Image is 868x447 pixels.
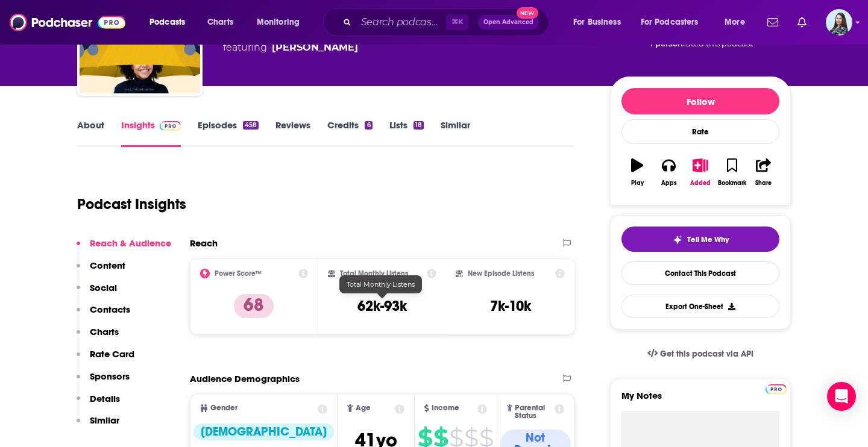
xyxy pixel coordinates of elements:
button: Sponsors [77,370,130,393]
div: [PERSON_NAME] [272,40,358,55]
p: Details [90,393,120,404]
span: Get this podcast via API [660,349,753,359]
h1: Podcast Insights [77,195,186,213]
div: 18 [414,121,424,130]
button: open menu [633,13,716,32]
label: My Notes [621,390,779,411]
button: open menu [565,13,636,32]
span: Charts [207,14,233,31]
button: tell me why sparkleTell Me Why [621,227,779,252]
a: Contact This Podcast [621,261,779,285]
p: Social [90,282,117,293]
span: New [517,7,538,19]
button: Follow [621,88,779,114]
button: open menu [141,13,201,32]
div: Added [690,180,711,187]
div: Bookmark [718,180,746,187]
span: Monitoring [257,14,300,31]
span: Income [432,404,459,412]
button: Export One-Sheet [621,295,779,318]
span: For Business [573,14,621,31]
button: open menu [716,13,760,32]
img: User Profile [826,9,852,36]
span: Total Monthly Listens [347,280,415,289]
button: Apps [653,151,684,194]
span: Podcasts [149,14,185,31]
p: Reach & Audience [90,237,171,249]
p: Content [90,260,125,271]
button: Rate Card [77,348,134,370]
p: Similar [90,414,119,426]
span: Logged in as brookefortierpr [826,9,852,36]
div: 458 [243,121,259,130]
div: Play [631,180,644,187]
h3: 62k-93k [357,297,407,315]
span: featuring [223,40,432,55]
input: Search podcasts, credits, & more... [356,13,446,32]
span: For Podcasters [641,14,699,31]
button: Charts [77,326,119,348]
button: Show profile menu [826,9,852,36]
a: InsightsPodchaser Pro [121,119,181,147]
p: 68 [234,294,274,318]
button: open menu [248,13,315,32]
button: Contacts [77,304,130,326]
a: Pro website [766,383,787,394]
button: Open AdvancedNew [478,15,539,30]
div: Open Intercom Messenger [827,382,856,411]
a: About [77,119,104,147]
span: More [725,14,745,31]
button: Share [748,151,779,194]
div: Share [755,180,772,187]
a: Get this podcast via API [638,339,763,369]
img: Podchaser Pro [160,121,181,131]
button: Details [77,393,120,415]
span: ⌘ K [446,14,468,30]
a: Similar [441,119,470,147]
span: Age [356,404,371,412]
div: Search podcasts, credits, & more... [335,8,561,36]
div: Apps [661,180,677,187]
a: Lists18 [389,119,424,147]
a: Credits6 [327,119,372,147]
p: Contacts [90,304,130,315]
button: Bookmark [716,151,747,194]
span: Gender [210,404,237,412]
a: Charts [200,13,241,32]
p: Charts [90,326,119,337]
a: Show notifications dropdown [793,12,811,33]
div: 6 [365,121,372,130]
h2: Reach [190,237,218,249]
a: Show notifications dropdown [763,12,783,33]
h3: 7k-10k [490,297,531,315]
img: tell me why sparkle [673,235,682,245]
img: Podchaser - Follow, Share and Rate Podcasts [10,11,125,34]
span: Open Advanced [483,19,533,25]
button: Added [685,151,716,194]
div: [DEMOGRAPHIC_DATA] [193,424,334,440]
button: Content [77,260,125,282]
span: Parental Status [515,404,552,420]
button: Social [77,282,117,304]
h2: New Episode Listens [468,269,534,278]
p: Sponsors [90,370,130,382]
button: Similar [77,414,119,437]
a: Reviews [275,119,310,147]
span: Tell Me Why [687,235,729,245]
div: Rate [621,119,779,144]
img: Podchaser Pro [766,384,787,394]
button: Play [621,151,653,194]
p: Rate Card [90,348,134,360]
h2: Power Score™ [215,269,262,278]
a: Episodes458 [198,119,259,147]
button: Reach & Audience [77,237,171,260]
h2: Audience Demographics [190,373,300,384]
h2: Total Monthly Listens [340,269,408,278]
